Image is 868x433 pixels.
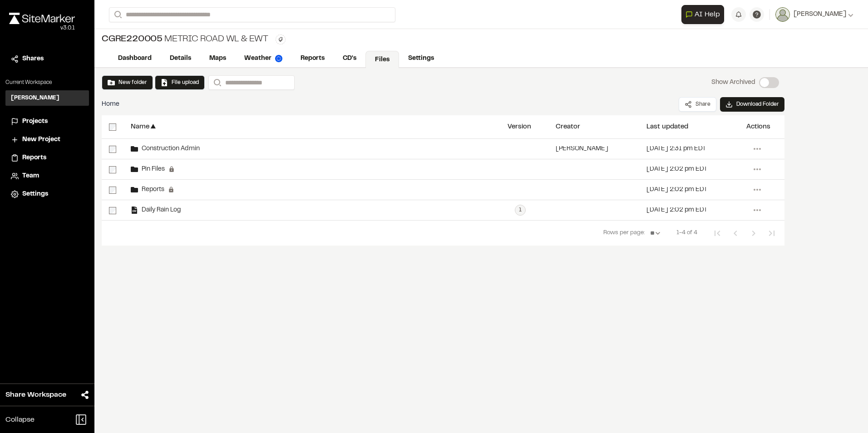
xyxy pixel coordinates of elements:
[646,187,707,193] div: [DATE] 2:02 pm EDT
[763,224,781,242] button: Last Page
[646,224,666,242] select: Rows per page:
[235,50,291,67] a: Weather
[603,229,645,238] span: Rows per page:
[681,5,724,24] button: Open AI Assistant
[11,171,84,181] a: Team
[646,146,706,152] div: [DATE] 2:31 pm EDT
[291,50,334,67] a: Reports
[11,135,84,145] a: New Project
[334,50,365,67] a: CD's
[508,123,531,130] div: Version
[102,99,119,109] span: Home
[108,79,147,87] button: New folder
[11,94,59,102] h3: [PERSON_NAME]
[556,123,580,130] div: Creator
[11,54,84,64] a: Shares
[131,145,200,153] div: Construction Admin
[11,153,84,163] a: Reports
[515,205,526,216] div: 1
[131,186,174,193] div: Reports
[794,10,846,20] span: [PERSON_NAME]
[138,146,200,152] span: Construction Admin
[679,97,716,112] button: Share
[155,75,205,90] button: File upload
[708,224,726,242] button: First Page
[138,207,181,213] span: Daily Rain Log
[138,187,164,193] span: Reports
[149,123,157,131] span: ▲
[131,207,181,214] div: Daily Rain Log
[681,5,728,24] div: Open AI Assistant
[208,75,225,90] button: Search
[102,115,784,251] div: select-all-rowsName▲VersionCreatorLast updatedActionsselect-row-f0c9a56dfd5bc8d9edc5Construction ...
[102,99,119,109] nav: breadcrumb
[109,50,161,67] a: Dashboard
[399,50,443,67] a: Settings
[161,50,200,67] a: Details
[5,79,89,87] p: Current Workspace
[109,166,116,173] input: select-row-6332ec2e02b3c9d6f55e
[745,224,763,242] button: Next Page
[138,167,165,172] span: Pin Files
[676,229,697,238] span: 1-4 of 4
[646,123,688,130] div: Last updated
[11,189,84,199] a: Settings
[646,167,707,172] div: [DATE] 2:02 pm EDT
[200,50,235,67] a: Maps
[9,13,75,24] img: rebrand.png
[22,54,44,64] span: Shares
[646,207,707,213] div: [DATE] 2:02 pm EDT
[22,171,39,181] span: Team
[131,166,175,173] div: Pin Files
[276,34,286,44] button: Edit Tags
[22,189,48,199] span: Settings
[109,207,116,214] input: select-row-06b1656485115a82bc76
[131,123,149,130] div: Name
[109,187,116,194] input: select-row-e48787e73e152c5687f6
[720,97,784,112] button: Download Folder
[711,78,755,88] p: Show Archived
[22,135,60,145] span: New Project
[161,79,199,87] button: File upload
[775,7,790,22] img: User
[275,55,282,62] img: precipai.png
[11,117,84,127] a: Projects
[22,117,48,127] span: Projects
[5,389,66,400] span: Share Workspace
[365,51,399,68] a: Files
[102,33,268,46] div: Metric Road WL & EWT
[9,24,75,32] div: Oh geez...please don't...
[775,7,853,22] button: [PERSON_NAME]
[556,146,608,152] div: [PERSON_NAME]
[695,9,720,20] span: AI Help
[5,414,35,425] span: Collapse
[746,123,770,130] div: Actions
[109,7,125,22] button: Search
[102,75,153,90] button: New folder
[726,224,745,242] button: Previous Page
[102,33,163,46] span: CGRE220005
[22,153,46,163] span: Reports
[109,123,116,131] input: select-all-rows
[109,146,116,153] input: select-row-f0c9a56dfd5bc8d9edc5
